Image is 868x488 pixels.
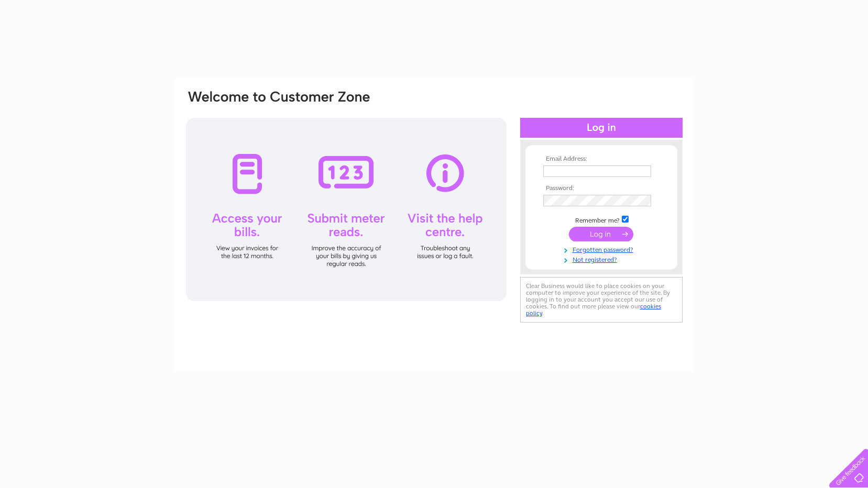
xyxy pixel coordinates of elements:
a: Not registered? [543,254,662,264]
td: Remember me? [541,214,662,225]
input: Submit [569,227,633,241]
div: Clear Business would like to place cookies on your computer to improve your experience of the sit... [520,277,683,323]
th: Password: [541,185,662,192]
a: cookies policy [526,303,661,317]
a: Forgotten password? [543,244,662,254]
th: Email Address: [541,156,662,163]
